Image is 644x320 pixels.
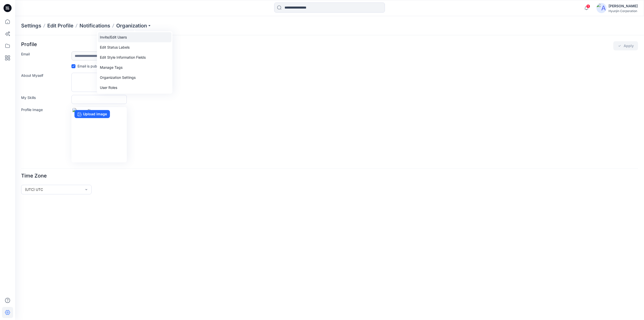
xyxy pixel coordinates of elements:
a: Edit Status Labels [98,42,171,52]
a: Organization Settings [98,73,171,83]
p: Settings [21,22,41,29]
img: avatar [596,3,607,13]
a: User Roles [98,83,171,93]
label: My Skills [21,95,68,102]
p: Email is public [77,63,101,69]
a: Edit Profile [47,22,73,29]
label: About Myself [21,73,68,90]
a: Edit Style Information Fields [98,52,171,62]
label: Profile Image [21,107,68,160]
div: Hyunjin Corporation [609,9,638,13]
a: Invite/Edit Users [98,32,171,42]
a: Manage Tags [98,62,171,73]
a: Notifications [79,22,110,29]
p: Time Zone [21,173,47,182]
img: no-profile.png [72,108,126,161]
label: Upload image [74,110,110,118]
div: [PERSON_NAME] [609,3,638,9]
div: (UTC) UTC [25,187,82,192]
label: Email [21,51,68,58]
span: 1 [586,4,590,8]
p: Profile [21,41,37,50]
